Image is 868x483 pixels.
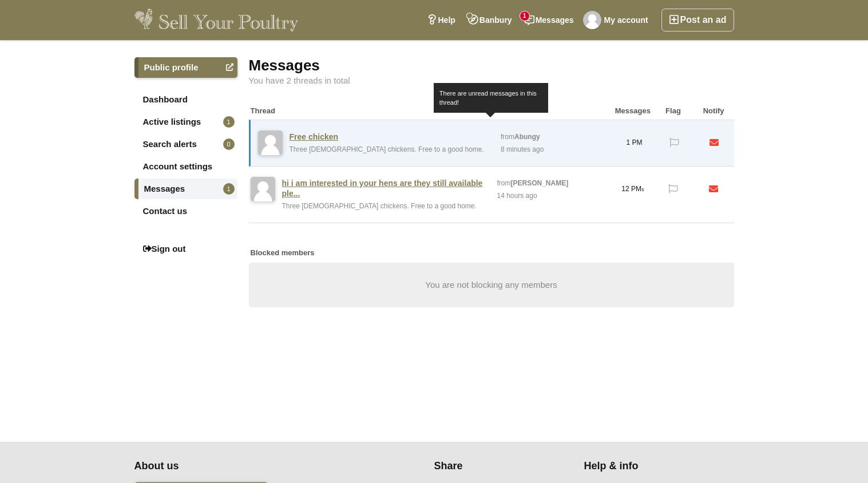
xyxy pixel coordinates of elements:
[497,179,569,187] a: from[PERSON_NAME]
[500,143,545,156] div: 8 minutes ago
[134,460,366,473] h4: About us
[251,177,275,201] img: default-user-image.png
[520,11,529,21] span: 1
[249,76,734,85] div: You have 2 threads in total
[511,179,569,187] strong: [PERSON_NAME]
[514,133,540,141] strong: Abungy
[421,9,462,31] a: Help
[134,201,237,221] a: Contact us
[282,178,486,199] a: hi i am interested in your hens are they still available ple...
[134,112,237,132] a: Active listings1
[496,189,538,202] div: 14 hours ago
[518,9,580,31] a: Messages1
[434,460,570,473] h4: Share
[134,179,237,199] a: Messages1
[434,83,548,113] div: There are unread messages in this thread!
[462,9,518,31] a: Banbury
[134,89,237,110] a: Dashboard
[249,57,734,73] div: Messages
[615,126,655,160] div: 1 PM
[134,57,237,78] a: Public profile
[584,460,720,473] h4: Help & info
[282,202,477,210] a: Three [DEMOGRAPHIC_DATA] chickens. Free to a good home.
[249,263,734,307] div: You are not blocking any members
[223,138,235,150] span: 0
[223,116,235,128] span: 1
[693,102,734,120] div: Notify
[134,156,237,177] a: Account settings
[134,134,237,155] a: Search alerts0
[290,145,484,153] a: Three [DEMOGRAPHIC_DATA] chickens. Free to a good home.
[613,172,653,206] div: 12 PM
[251,106,275,115] strong: Thread
[290,132,339,142] a: Free chicken
[258,130,283,155] img: default-user-image.png
[134,239,237,259] a: Sign out
[223,183,235,195] span: 1
[641,187,644,192] span: s
[653,102,693,120] div: Flag
[583,11,601,29] img: Richard
[613,102,653,120] div: Messages
[134,9,299,31] img: Sell Your Poultry
[580,9,655,31] a: My account
[251,248,315,258] strong: Blocked members
[661,9,734,31] a: Post an ad
[501,133,540,141] a: fromAbungy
